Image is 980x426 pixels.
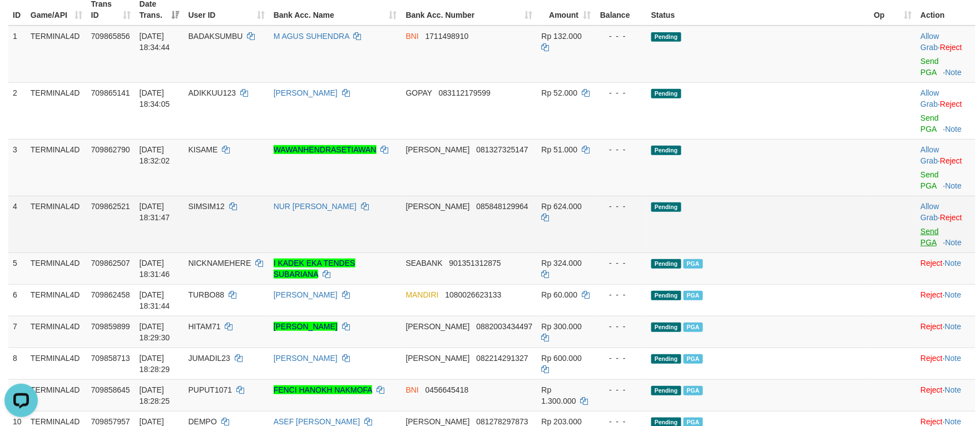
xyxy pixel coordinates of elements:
[916,348,976,379] td: ·
[946,238,962,247] a: Note
[91,354,130,363] span: 709858713
[91,417,130,426] span: 709857957
[406,145,470,154] span: [PERSON_NAME]
[684,354,703,364] span: PGA
[274,202,357,211] a: NUR [PERSON_NAME]
[189,322,221,331] span: HITAM71
[945,354,962,363] a: Note
[91,32,130,41] span: 709865856
[140,322,170,342] span: [DATE] 18:29:30
[916,284,976,316] td: ·
[920,227,939,247] a: Send PGA
[920,32,939,52] a: Allow Grab
[26,348,87,379] td: TERMINAL4D
[916,139,976,196] td: ·
[8,348,26,379] td: 8
[4,4,38,38] button: Open LiveChat chat widget
[140,290,170,310] span: [DATE] 18:31:44
[920,385,943,394] a: Reject
[406,417,470,426] span: [PERSON_NAME]
[8,284,26,316] td: 6
[920,354,943,363] a: Reject
[140,32,170,52] span: [DATE] 18:34:44
[274,354,338,363] a: [PERSON_NAME]
[651,259,681,269] span: Pending
[476,145,528,154] span: Copy 081327325147 to clipboard
[406,32,419,41] span: BNI
[651,323,681,332] span: Pending
[600,289,642,300] div: - - -
[920,57,939,77] a: Send PGA
[651,89,681,98] span: Pending
[920,202,940,222] span: ·
[940,213,962,222] a: Reject
[406,322,470,331] span: [PERSON_NAME]
[274,290,338,299] a: [PERSON_NAME]
[600,201,642,212] div: - - -
[920,259,943,268] a: Reject
[140,385,170,405] span: [DATE] 18:28:25
[26,252,87,284] td: TERMINAL4D
[476,322,532,331] span: Copy 0882003434497 to clipboard
[476,354,528,363] span: Copy 082214291327 to clipboard
[920,145,940,165] span: ·
[651,354,681,364] span: Pending
[920,202,939,222] a: Allow Grab
[684,291,703,300] span: PGA
[189,417,217,426] span: DEMPO
[91,202,130,211] span: 709862521
[274,32,349,41] a: M AGUS SUHENDRA
[8,196,26,252] td: 4
[26,26,87,83] td: TERMINAL4D
[651,291,681,300] span: Pending
[91,88,130,97] span: 709865141
[8,139,26,196] td: 3
[684,259,703,269] span: PGA
[542,32,582,41] span: Rp 132.000
[445,290,501,299] span: Copy 1080026623133 to clipboard
[684,323,703,332] span: PGA
[920,322,943,331] a: Reject
[916,316,976,348] td: ·
[91,290,130,299] span: 709862458
[8,82,26,139] td: 2
[940,100,962,108] a: Reject
[140,354,170,374] span: [DATE] 18:28:29
[920,417,943,426] a: Reject
[684,386,703,395] span: PGA
[406,385,419,394] span: BNI
[946,68,962,77] a: Note
[920,113,939,133] a: Send PGA
[600,31,642,42] div: - - -
[26,316,87,348] td: TERMINAL4D
[425,385,469,394] span: Copy 0456645418 to clipboard
[542,202,582,211] span: Rp 624.000
[542,385,576,405] span: Rp 1.300.000
[91,259,130,268] span: 709862507
[274,88,338,97] a: [PERSON_NAME]
[449,259,501,268] span: Copy 901351312875 to clipboard
[920,170,939,190] a: Send PGA
[651,146,681,155] span: Pending
[274,417,360,426] a: ASEF [PERSON_NAME]
[439,88,491,97] span: Copy 083112179599 to clipboard
[542,88,578,97] span: Rp 52.000
[91,322,130,331] span: 709859899
[916,252,976,284] td: ·
[274,385,372,394] a: FENCI HANOKH NAKMOFA
[916,82,976,139] td: ·
[274,259,355,279] a: I KADEK EKA TENDES SUBARIANA
[600,321,642,332] div: - - -
[946,181,962,190] a: Note
[189,385,232,394] span: PUPUT1071
[542,354,582,363] span: Rp 600.000
[542,290,578,299] span: Rp 60.000
[406,259,443,268] span: SEABANK
[26,82,87,139] td: TERMINAL4D
[8,26,26,83] td: 1
[189,88,236,97] span: ADIKKUU123
[920,145,939,165] a: Allow Grab
[945,417,962,426] a: Note
[91,145,130,154] span: 709862790
[600,384,642,395] div: - - -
